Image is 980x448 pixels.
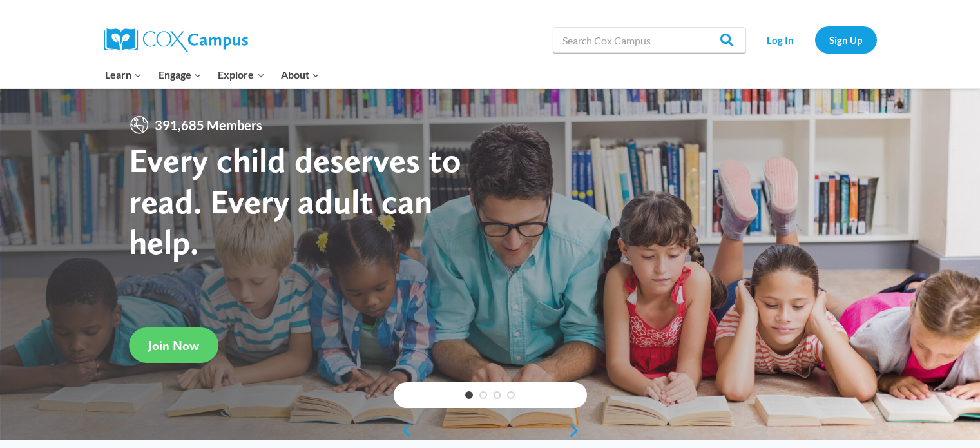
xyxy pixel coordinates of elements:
a: 4 [507,391,515,399]
a: 3 [494,391,501,399]
a: previous [394,423,413,438]
span: 391,685 Members [149,115,267,135]
input: Search Cox Campus [553,27,746,53]
span: About [281,66,320,83]
span: Join Now [148,338,199,353]
a: 1 [465,391,473,399]
a: Log In [753,26,809,53]
span: Engage [159,66,202,83]
span: Explore [218,66,264,83]
div: content slider buttons [394,418,587,443]
a: Sign Up [815,26,877,53]
nav: Secondary Navigation [753,26,877,53]
nav: Primary Navigation [97,61,328,88]
strong: Every child deserves to read. Every adult can help. [129,139,461,262]
span: Learn [105,66,142,83]
a: next [568,423,587,438]
a: Join Now [129,327,218,363]
a: 2 [479,391,487,399]
img: Cox Campus [104,28,248,52]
